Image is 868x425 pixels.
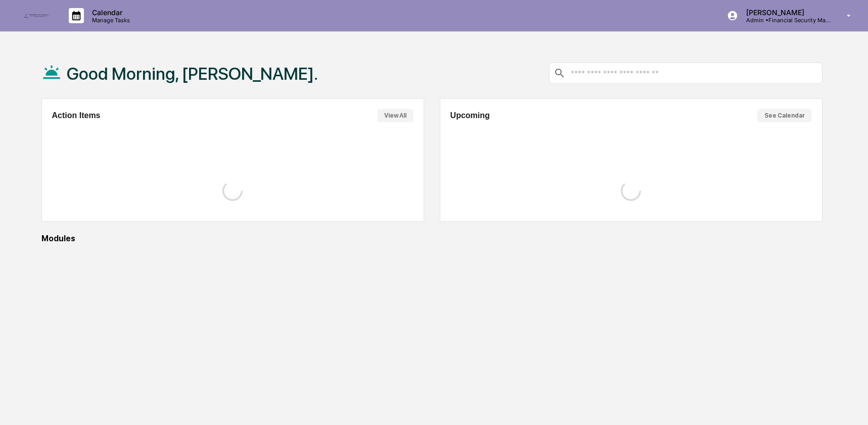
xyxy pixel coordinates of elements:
p: Admin • Financial Security Management [738,17,832,24]
p: Manage Tasks [84,17,135,24]
div: Modules [41,234,823,243]
button: See Calendar [757,109,812,122]
button: View All [377,109,414,122]
p: Calendar [84,8,135,17]
h2: Action Items [52,111,101,120]
p: [PERSON_NAME] [738,8,832,17]
img: logo [24,14,49,18]
h2: Upcoming [450,111,490,120]
h1: Good Morning, [PERSON_NAME]. [67,64,318,84]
